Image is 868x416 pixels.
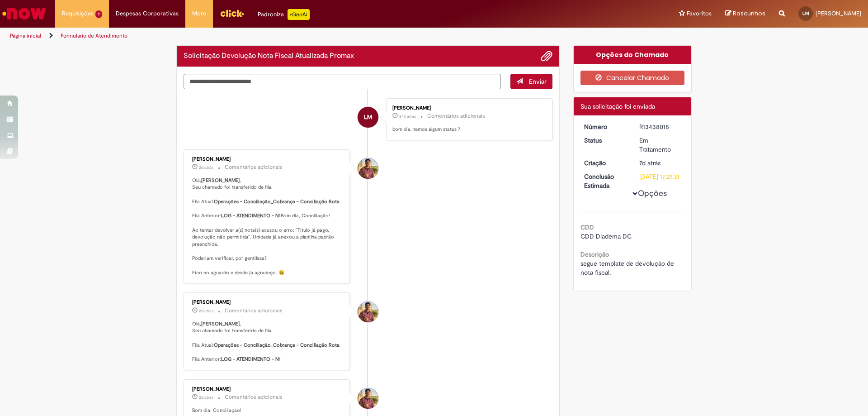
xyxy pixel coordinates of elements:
[639,159,660,167] span: 7d atrás
[399,114,416,119] span: 24h atrás
[399,114,416,119] time: 27/08/2025 08:40:46
[392,126,543,133] p: bom dia, temos algum status ?
[541,50,552,62] button: Adicionar anexos
[199,395,213,400] time: 26/08/2025 08:56:04
[116,9,179,18] span: Despesas Corporativas
[580,232,632,240] span: CDD Diadema DC
[580,102,655,110] span: Sua solicitação foi enviada
[639,159,660,167] time: 21/08/2025 18:39:10
[192,387,343,392] div: [PERSON_NAME]
[258,9,310,20] div: Padroniza
[358,301,378,322] div: Vitor Jeremias Da Silva
[214,342,340,349] b: Operações - Conciliação_Cobrança - Conciliação Rota
[580,250,609,258] b: Descrição
[10,32,41,39] a: Página inicial
[95,10,102,18] span: 1
[580,259,676,277] span: segue template de devolução de nota fiscal.
[639,158,681,167] div: 21/08/2025 18:39:10
[577,172,633,190] dt: Conclusão Estimada
[225,393,283,401] small: Comentários adicionais
[358,158,378,179] div: Vitor Jeremias Da Silva
[199,165,213,170] time: 26/08/2025 08:56:04
[358,107,378,128] div: Luis Felipe Foloni Miquilini
[199,308,213,314] time: 26/08/2025 08:56:04
[802,10,809,16] span: LM
[184,52,354,60] h2: Solicitação Devolução Nota Fiscal Atualizada Promax Histórico de tíquete
[392,105,543,111] div: [PERSON_NAME]
[510,74,552,89] button: Enviar
[364,106,372,128] span: LM
[577,136,633,145] dt: Status
[577,122,633,131] dt: Número
[192,177,343,277] p: Olá, , Seu chamado foi transferido de fila. Fila Atual: Fila Anterior: Bom dia, Conciliação! Ao t...
[192,157,343,162] div: [PERSON_NAME]
[816,10,861,17] span: [PERSON_NAME]
[639,136,681,154] div: Em Tratamento
[639,122,681,131] div: R13438018
[199,165,213,170] span: 2d atrás
[192,9,206,18] span: More
[225,307,283,315] small: Comentários adicionais
[7,28,572,44] ul: Trilhas de página
[220,6,244,20] img: click_logo_yellow_360x200.png
[1,5,47,23] img: ServiceNow
[199,308,213,314] span: 2d atrás
[733,9,765,18] span: Rascunhos
[221,356,281,363] b: LOG - ATENDIMENTO - N1
[427,112,485,120] small: Comentários adicionais
[358,388,378,409] div: Vitor Jeremias Da Silva
[199,395,213,400] span: 2d atrás
[221,212,281,219] b: LOG - ATENDIMENTO - N1
[62,9,94,18] span: Requisições
[201,320,240,327] b: [PERSON_NAME]
[574,46,692,64] div: Opções do Chamado
[288,9,310,20] p: +GenAi
[61,32,127,39] a: Formulário de Atendimento
[225,163,283,171] small: Comentários adicionais
[529,77,547,86] span: Enviar
[192,320,343,363] p: Olá, , Seu chamado foi transferido de fila. Fila Atual: Fila Anterior:
[580,71,685,85] button: Cancelar Chamado
[577,158,633,167] dt: Criação
[184,74,501,89] textarea: Digite sua mensagem aqui...
[201,177,240,184] b: [PERSON_NAME]
[725,10,765,18] a: Rascunhos
[639,172,681,181] div: [DATE] 17:21:31
[214,198,340,205] b: Operações - Conciliação_Cobrança - Conciliação Rota
[687,9,712,18] span: Favoritos
[192,300,343,305] div: [PERSON_NAME]
[580,223,594,231] b: CDD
